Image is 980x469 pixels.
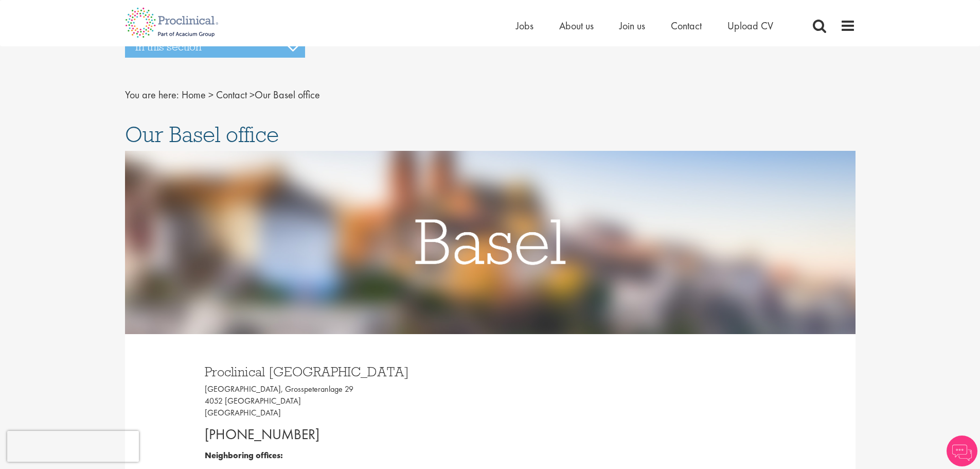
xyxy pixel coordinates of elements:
[125,36,305,58] h3: In this section
[205,424,483,445] p: [PHONE_NUMBER]
[671,19,702,32] a: Contact
[125,88,179,101] span: You are here:
[727,19,773,32] a: Upload CV
[947,436,977,466] img: Chatbot
[619,19,645,32] a: Join us
[559,19,594,32] a: About us
[516,19,533,32] a: Jobs
[205,450,283,461] b: Neighboring offices:
[182,88,206,101] a: breadcrumb link to Home
[7,431,139,462] iframe: reCAPTCHA
[208,88,213,101] span: >
[125,120,279,148] span: Our Basel office
[205,365,483,378] h3: Proclinical [GEOGRAPHIC_DATA]
[182,88,320,101] span: Our Basel office
[250,88,255,101] span: >
[205,384,483,419] p: [GEOGRAPHIC_DATA], Grosspeteranlage 29 4052 [GEOGRAPHIC_DATA] [GEOGRAPHIC_DATA]
[216,88,247,101] a: breadcrumb link to Contact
